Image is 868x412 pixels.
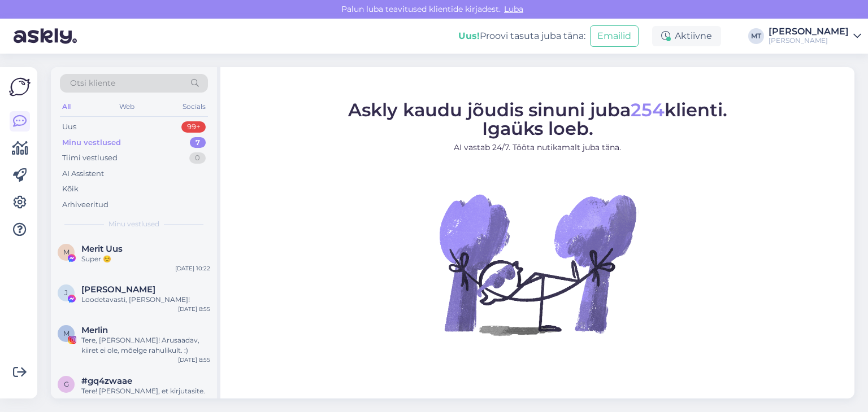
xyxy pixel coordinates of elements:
span: Luba [501,4,527,14]
span: Askly kaudu jõudis sinuni juba klienti. Igaüks loeb. [348,99,727,139]
div: Uus [62,121,76,133]
div: 0 [189,152,206,164]
div: Web [117,99,137,114]
div: [DATE] 8:55 [178,356,210,364]
div: Socials [180,99,208,114]
span: Minu vestlused [108,219,159,229]
div: AI Assistent [62,168,104,179]
div: 7 [190,137,206,148]
div: [DATE] 10:22 [175,264,210,273]
p: AI vastab 24/7. Tööta nutikamalt juba täna. [348,142,727,154]
div: [PERSON_NAME] [769,27,849,36]
button: Emailid [590,25,639,47]
div: Proovi tasuta juba täna: [458,29,585,43]
div: Loodetavasti, [PERSON_NAME]! [81,295,210,305]
div: [DATE] 8:55 [178,305,210,313]
img: No Chat active [436,163,639,366]
div: [PERSON_NAME] [769,36,849,45]
div: Arhiveeritud [62,199,108,211]
div: MT [748,28,764,44]
div: Minu vestlused [62,137,121,148]
span: Jane Kodar [81,284,155,295]
span: #gq4zwaae [81,376,132,386]
span: Merit Uus [81,244,123,254]
span: Otsi kliente [70,77,115,89]
span: 254 [631,99,665,121]
div: Aktiivne [652,26,721,46]
b: Uus! [458,30,480,41]
div: Tere, [PERSON_NAME]! Arusaadav, kiiret ei ole, mõelge rahulikult. :) [81,335,210,356]
span: Merlin [81,325,108,335]
div: Tiimi vestlused [62,152,118,164]
span: J [64,288,68,297]
div: Tere! [PERSON_NAME], et kirjutasite. Palun sisestage e-mail. Saadan Teile soovitud toote lattu jõ... [81,386,210,406]
div: All [60,99,73,114]
img: Askly Logo [9,76,31,98]
span: M [63,329,70,338]
div: Kõik [62,183,79,195]
span: M [63,248,70,256]
div: 99+ [181,121,206,133]
span: g [64,380,69,388]
div: Super ☺️ [81,254,210,264]
a: [PERSON_NAME][PERSON_NAME] [769,27,861,45]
